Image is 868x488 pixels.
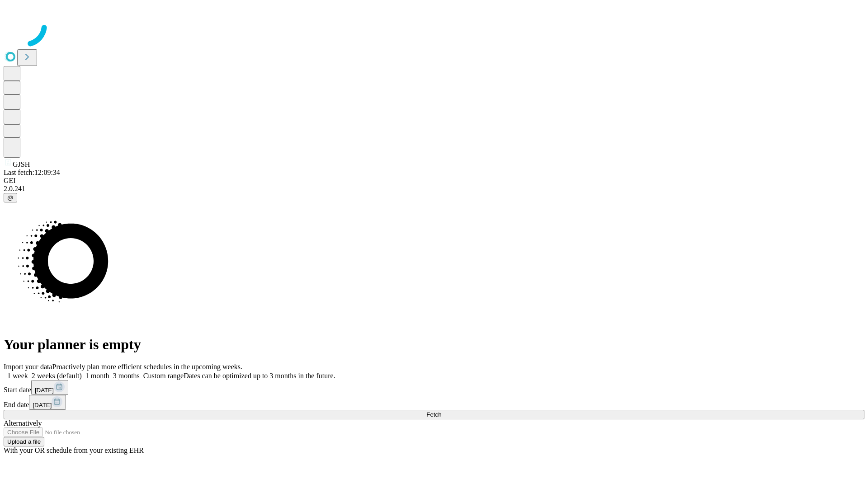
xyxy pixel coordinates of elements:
[7,194,14,201] span: @
[32,372,82,380] span: 2 weeks (default)
[4,419,42,427] span: Alternatively
[143,372,184,380] span: Custom range
[4,437,44,446] button: Upload a file
[4,363,52,371] span: Import your data
[33,402,52,408] span: [DATE]
[4,193,17,202] button: @
[85,372,109,380] span: 1 month
[29,395,66,410] button: [DATE]
[4,410,864,419] button: Fetch
[184,372,335,380] span: Dates can be optimized up to 3 months in the future.
[31,380,68,395] button: [DATE]
[4,177,864,185] div: GEI
[7,372,28,380] span: 1 week
[4,336,864,353] h1: Your planner is empty
[4,380,864,395] div: Start date
[4,169,60,176] span: Last fetch: 12:09:34
[35,387,54,394] span: [DATE]
[4,185,864,193] div: 2.0.241
[113,372,140,380] span: 3 months
[4,395,864,410] div: End date
[13,160,30,168] span: GJSH
[4,446,144,454] span: With your OR schedule from your existing EHR
[426,411,441,418] span: Fetch
[52,363,242,371] span: Proactively plan more efficient schedules in the upcoming weeks.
